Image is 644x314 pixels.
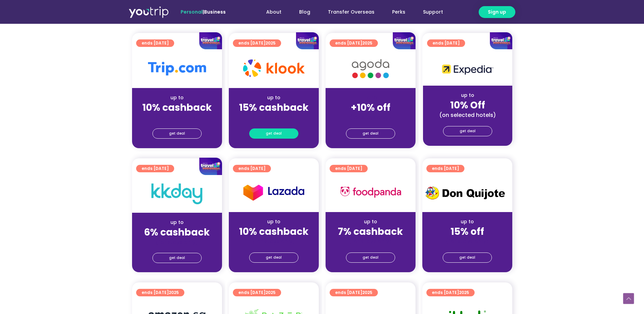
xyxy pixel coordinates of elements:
[460,126,476,136] span: get deal
[450,99,485,112] strong: 10% Off
[244,6,452,18] nav: Menu
[249,252,298,263] a: get deal
[428,238,507,245] div: (for stays only)
[137,239,217,246] div: (for stays only)
[239,225,309,238] strong: 10% cashback
[331,238,410,245] div: (for stays only)
[137,114,217,121] div: (for stays only)
[169,290,179,295] span: 2025
[257,6,290,18] a: About
[152,253,202,263] a: get deal
[266,129,282,138] span: get deal
[428,218,507,225] div: up to
[181,8,226,15] span: |
[488,8,506,16] span: Sign up
[136,289,184,296] a: ends [DATE]2025
[479,6,515,18] a: Sign up
[383,6,414,18] a: Perks
[346,252,395,263] a: get deal
[142,101,212,114] strong: 10% cashback
[142,289,179,296] span: ends [DATE]
[234,114,313,121] div: (for stays only)
[204,8,226,15] a: Business
[319,6,383,18] a: Transfer Overseas
[169,253,185,263] span: get deal
[363,129,379,138] span: get deal
[414,6,452,18] a: Support
[443,126,492,136] a: get deal
[426,289,475,296] a: ends [DATE]2025
[239,101,309,114] strong: 15% cashback
[169,129,185,138] span: get deal
[335,289,372,296] span: ends [DATE]
[137,94,217,101] div: up to
[351,101,390,114] strong: +10% off
[432,165,459,172] span: ends [DATE]
[450,225,484,238] strong: 15% off
[426,165,464,172] a: ends [DATE]
[331,218,410,225] div: up to
[428,111,507,119] div: (on selected hotels)
[137,219,217,226] div: up to
[152,128,202,139] a: get deal
[459,290,469,295] span: 2025
[362,290,372,295] span: 2025
[234,94,313,101] div: up to
[233,289,281,296] a: ends [DATE]2025
[443,252,492,263] a: get deal
[249,128,298,139] a: get deal
[144,226,210,239] strong: 6% cashback
[363,253,379,262] span: get deal
[364,94,377,101] span: up to
[181,8,203,15] span: Personal
[234,218,313,225] div: up to
[265,290,276,295] span: 2025
[346,128,395,139] a: get deal
[238,289,276,296] span: ends [DATE]
[330,165,368,172] a: ends [DATE]
[330,289,378,296] a: ends [DATE]2025
[338,225,403,238] strong: 7% cashback
[238,165,265,172] span: ends [DATE]
[459,253,475,262] span: get deal
[266,253,282,262] span: get deal
[331,114,410,121] div: (for stays only)
[432,289,469,296] span: ends [DATE]
[234,238,313,245] div: (for stays only)
[428,92,507,99] div: up to
[233,165,271,172] a: ends [DATE]
[335,165,362,172] span: ends [DATE]
[290,6,319,18] a: Blog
